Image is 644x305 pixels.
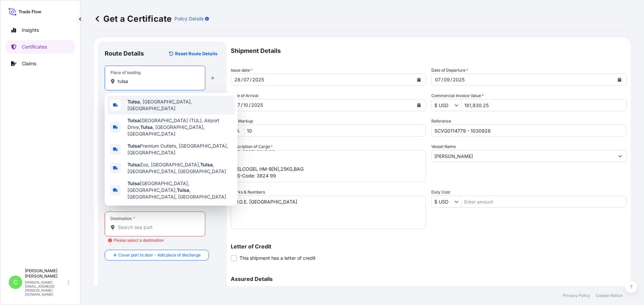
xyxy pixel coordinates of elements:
p: Get a Certificate [94,13,172,24]
div: year, [251,101,264,109]
button: Calendar [414,100,424,110]
b: Tulsa [140,124,153,130]
label: Commercial Invoice Value [431,92,484,99]
b: Tulsa [127,162,140,167]
label: Description of Cargo [231,143,273,150]
input: Duty Cost [432,196,454,208]
p: [PERSON_NAME] [PERSON_NAME] [25,268,66,279]
span: [GEOGRAPHIC_DATA], [GEOGRAPHIC_DATA], , [GEOGRAPHIC_DATA], [GEOGRAPHIC_DATA] [127,180,232,200]
div: / [249,101,251,109]
b: Tulsa [127,180,140,186]
input: Enter percentage between 0 and 10% [244,125,426,137]
div: year, [252,76,265,84]
span: C [13,279,18,286]
div: month, [243,101,249,109]
p: Letter of Credit [231,244,627,249]
input: Enter amount [462,196,626,208]
div: / [241,101,243,109]
b: Tulsa [127,143,140,149]
b: Tulsa [200,162,213,167]
button: Calendar [614,74,625,85]
input: Commercial Invoice Value [432,99,454,111]
input: Enter booking reference [431,125,627,137]
button: Show suggestions [454,102,461,108]
label: Reference [431,118,451,125]
p: Claims [22,60,36,67]
div: day, [434,76,441,84]
label: Duty Cost [431,189,450,196]
label: Marks & Numbers [231,189,265,196]
div: / [241,76,243,84]
p: Cookie Notice [596,293,623,298]
div: / [450,76,452,84]
input: Type to search vessel name or IMO [432,150,614,162]
p: Reset Route Details [175,50,217,57]
label: Vessel Name [431,143,456,150]
p: Certificates [22,44,47,50]
input: Destination [118,224,197,231]
p: Insights [22,27,39,33]
div: / [441,76,443,84]
p: Assured Details [231,276,627,282]
p: Shipment Details [231,42,627,60]
span: Date of Departure [431,67,468,74]
span: This shipment has a letter of credit [239,255,316,261]
div: Destination [110,216,135,221]
span: Premium Outlets, [GEOGRAPHIC_DATA], [GEOGRAPHIC_DATA] [127,143,232,156]
span: Date of Arrival [231,92,258,99]
span: Cover port to door - Add place of discharge [118,252,201,258]
span: Issue date [231,67,253,74]
b: Tulsa [127,99,140,104]
button: Calendar [414,74,424,85]
b: Tulsa [177,187,189,193]
div: Place of loading [110,70,141,75]
div: month, [443,76,450,84]
input: Enter amount [462,99,626,111]
button: Show suggestions [614,150,626,162]
div: year, [452,76,465,84]
span: , [GEOGRAPHIC_DATA], [GEOGRAPHIC_DATA] [127,98,232,112]
span: [GEOGRAPHIC_DATA] (TUL), Airport Drive, , [GEOGRAPHIC_DATA], [GEOGRAPHIC_DATA] [127,117,232,137]
input: Place of loading [118,78,197,85]
div: Show suggestions [105,93,237,206]
label: CIF Markup [231,118,253,125]
p: Policy Details [174,15,204,22]
div: day, [234,76,241,84]
p: Route Details [105,50,144,58]
button: Show suggestions [454,198,461,205]
div: month, [243,76,250,84]
p: [PERSON_NAME][EMAIL_ADDRESS][PERSON_NAME][DOMAIN_NAME] [25,280,66,296]
span: Zoo, [GEOGRAPHIC_DATA], , [GEOGRAPHIC_DATA], [GEOGRAPHIC_DATA] [127,161,232,175]
div: Please select a destination [108,237,164,244]
b: Tulsa [127,118,140,123]
p: Privacy Policy [563,293,590,298]
div: / [250,76,252,84]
